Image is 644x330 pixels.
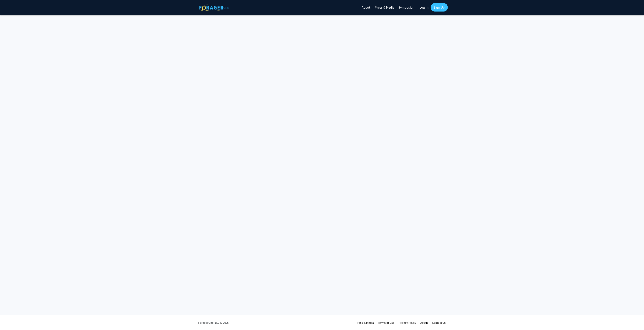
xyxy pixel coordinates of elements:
[399,321,416,325] a: Privacy Policy
[198,315,229,330] div: ForagerOne, LLC © 2025
[431,3,448,12] a: Sign Up
[378,321,395,325] a: Terms of Use
[420,321,428,325] a: About
[199,4,229,11] img: ForagerOne Logo
[432,321,446,325] a: Contact Us
[356,321,374,325] a: Press & Media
